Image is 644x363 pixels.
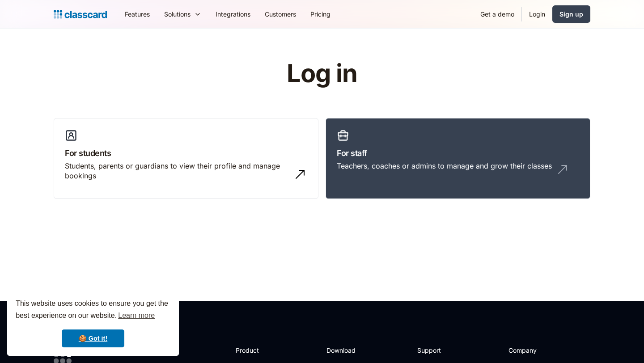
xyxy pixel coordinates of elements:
[258,4,303,24] a: Customers
[417,346,453,355] h2: Support
[303,4,338,24] a: Pricing
[552,5,590,23] a: Sign up
[337,147,579,159] h3: For staff
[559,9,583,19] div: Sign up
[117,309,156,322] a: learn more about cookies
[508,346,568,355] h2: Company
[208,4,258,24] a: Integrations
[118,4,157,24] a: Features
[65,147,307,159] h3: For students
[65,161,289,181] div: Students, parents or guardians to view their profile and manage bookings
[326,346,363,355] h2: Download
[7,290,179,356] div: cookieconsent
[16,298,170,322] span: This website uses cookies to ensure you get the best experience on our website.
[54,8,107,21] a: home
[62,329,124,347] a: dismiss cookie message
[180,60,464,88] h1: Log in
[473,4,521,24] a: Get a demo
[157,4,208,24] div: Solutions
[326,118,590,199] a: For staffTeachers, coaches or admins to manage and grow their classes
[522,4,552,24] a: Login
[337,161,552,171] div: Teachers, coaches or admins to manage and grow their classes
[164,9,191,19] div: Solutions
[54,118,318,199] a: For studentsStudents, parents or guardians to view their profile and manage bookings
[236,346,284,355] h2: Product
